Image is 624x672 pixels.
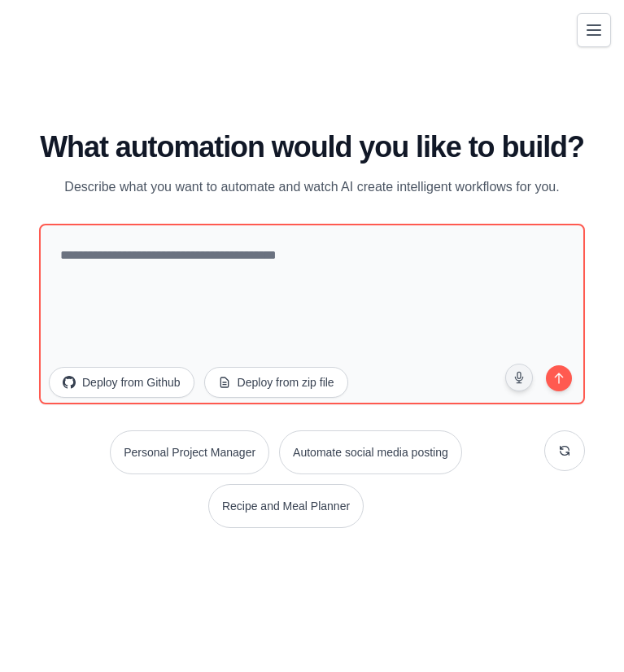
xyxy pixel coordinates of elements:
[110,430,269,474] button: Personal Project Manager
[204,367,348,398] button: Deploy from zip file
[208,484,364,528] button: Recipe and Meal Planner
[279,430,462,474] button: Automate social media posting
[49,367,194,398] button: Deploy from Github
[39,131,585,164] h1: What automation would you like to build?
[39,177,585,198] p: Describe what you want to automate and watch AI create intelligent workflows for you.
[577,13,611,47] button: Toggle navigation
